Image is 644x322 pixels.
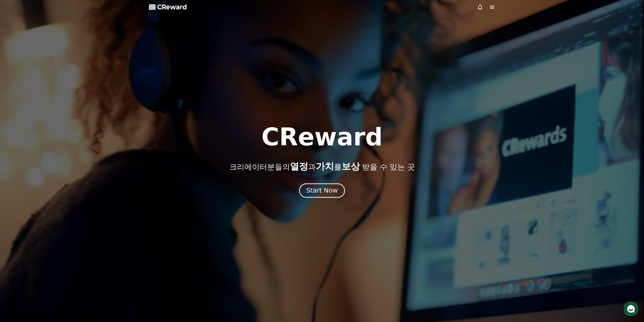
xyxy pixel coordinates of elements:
span: 보상 [341,161,360,172]
h1: CReward [261,125,383,149]
span: CReward [157,3,187,11]
span: 설정 [78,168,84,172]
div: Start Now [306,186,338,195]
a: 홈 [2,161,33,173]
span: 가치 [316,161,334,172]
button: Start Now [299,183,345,198]
p: 크리에이터분들의 과 를 받을 수 있는 곳 [229,161,415,172]
a: CReward [149,3,187,11]
a: 설정 [65,161,97,173]
span: 대화 [46,168,52,173]
a: 대화 [33,161,65,173]
span: 홈 [16,168,19,172]
a: Start Now [300,189,344,194]
span: 열정 [290,161,308,172]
